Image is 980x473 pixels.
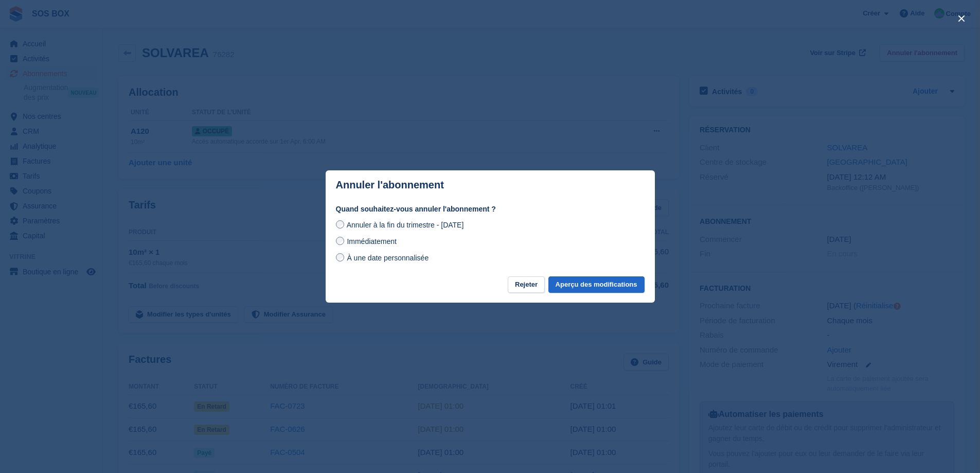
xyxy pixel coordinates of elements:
button: close [953,10,970,27]
input: Annuler à la fin du trimestre - [DATE] [336,220,344,229]
span: Annuler à la fin du trimestre - [DATE] [347,221,464,229]
span: À une date personnalisée [347,254,429,262]
button: Rejeter [508,276,545,293]
input: À une date personnalisée [336,253,344,261]
p: Annuler l'abonnement [336,179,444,191]
button: Aperçu des modifications [548,276,645,293]
span: Immédiatement [347,237,396,246]
input: Immédiatement [336,237,344,245]
label: Quand souhaitez-vous annuler l'abonnement ? [336,204,645,215]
